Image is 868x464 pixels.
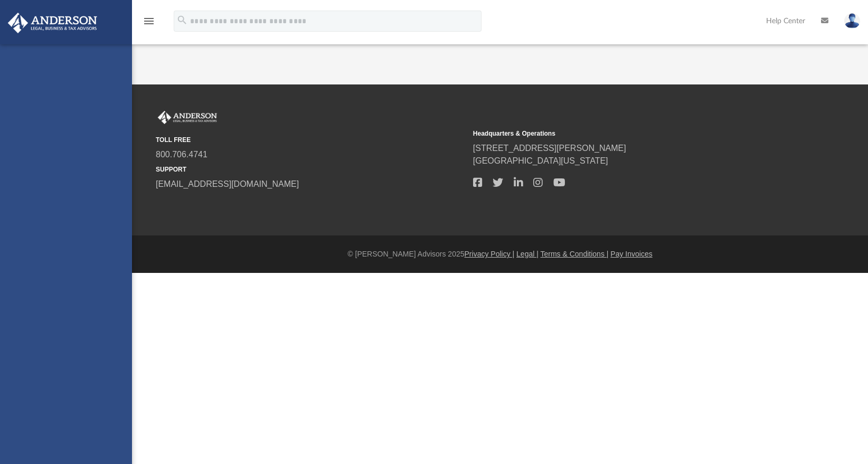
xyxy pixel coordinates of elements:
[541,250,609,258] a: Terms & Conditions |
[473,129,783,138] small: Headquarters & Operations
[156,135,466,145] small: TOLL FREE
[132,249,868,260] div: © [PERSON_NAME] Advisors 2025
[156,150,207,159] a: 800.706.4741
[473,156,608,165] a: [GEOGRAPHIC_DATA][US_STATE]
[844,13,860,29] img: User Pic
[5,13,100,33] img: Anderson Advisors Platinum Portal
[473,144,626,153] a: [STREET_ADDRESS][PERSON_NAME]
[156,165,466,174] small: SUPPORT
[516,250,539,258] a: Legal |
[156,111,219,125] img: Anderson Advisors Platinum Portal
[176,14,188,26] i: search
[143,15,155,27] i: menu
[143,20,155,27] a: menu
[465,250,515,258] a: Privacy Policy |
[610,250,652,258] a: Pay Invoices
[156,179,299,188] a: [EMAIL_ADDRESS][DOMAIN_NAME]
